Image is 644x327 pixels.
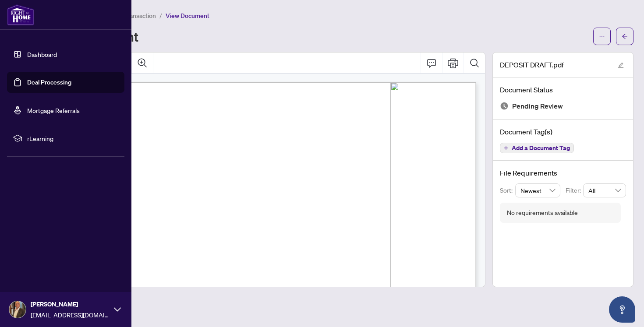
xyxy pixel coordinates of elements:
[566,186,583,195] p: Filter:
[7,4,34,25] img: logo
[500,60,564,70] span: DEPOSIT DRAFT.pdf
[500,168,626,178] h4: File Requirements
[9,301,26,318] img: Profile Icon
[27,134,118,143] span: rLearning
[512,100,563,112] span: Pending Review
[507,208,578,218] div: No requirements available
[166,12,209,20] span: View Document
[520,184,556,197] span: Newest
[500,84,626,95] h4: Document Status
[27,50,57,58] a: Dashboard
[31,310,110,320] span: [EMAIL_ADDRESS][DOMAIN_NAME]
[27,78,71,86] a: Deal Processing
[618,62,624,68] span: edit
[109,12,156,20] span: View Transaction
[500,127,626,137] h4: Document Tag(s)
[159,11,162,21] li: /
[512,145,570,151] span: Add a Document Tag
[622,33,628,39] span: arrow-left
[599,33,605,39] span: ellipsis
[27,106,80,114] a: Mortgage Referrals
[609,296,635,323] button: Open asap
[504,146,508,150] span: plus
[588,184,621,197] span: All
[500,102,509,110] img: Document Status
[500,143,574,153] button: Add a Document Tag
[500,186,515,195] p: Sort:
[31,299,110,309] span: [PERSON_NAME]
